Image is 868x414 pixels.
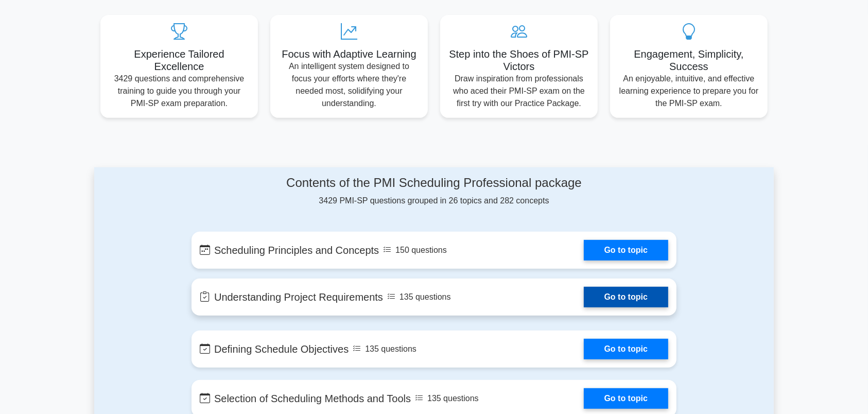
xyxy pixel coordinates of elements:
div: 3429 PMI-SP questions grouped in 26 topics and 282 concepts [192,176,676,207]
h5: Experience Tailored Excellence [109,48,250,73]
h4: Contents of the PMI Scheduling Professional package [192,176,676,191]
p: An enjoyable, intuitive, and effective learning experience to prepare you for the PMI-SP exam. [618,73,759,110]
p: 3429 questions and comprehensive training to guide you through your PMI-SP exam preparation. [109,73,250,110]
a: Go to topic [584,339,668,359]
a: Go to topic [584,287,668,307]
p: Draw inspiration from professionals who aced their PMI-SP exam on the first try with our Practice... [448,73,589,110]
h5: Step into the Shoes of PMI-SP Victors [448,48,589,73]
p: An intelligent system designed to focus your efforts where they're needed most, solidifying your ... [279,60,420,110]
a: Go to topic [584,388,668,409]
a: Go to topic [584,240,668,261]
h5: Focus with Adaptive Learning [279,48,420,60]
h5: Engagement, Simplicity, Success [618,48,759,73]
